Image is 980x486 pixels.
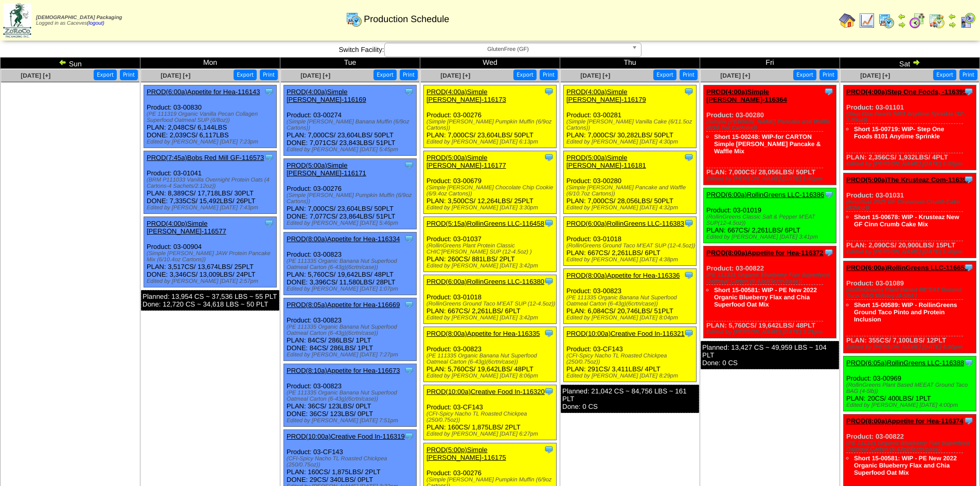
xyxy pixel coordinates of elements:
div: (RollinGreens Ground Taco M'EAT SUP (12-4.5oz)) [426,301,556,307]
a: PROD(4:00p)Simple [PERSON_NAME]-116577 [147,220,226,235]
div: Product: 03-00280 PLAN: 7,000CS / 28,056LBS / 50PLT [704,85,836,185]
img: Tooltip [264,86,274,97]
img: Tooltip [264,152,274,163]
div: Product: 03-01041 PLAN: 8,389CS / 17,718LBS / 30PLT DONE: 7,335CS / 15,492LBS / 26PLT [144,151,277,214]
div: Edited by [PERSON_NAME] [DATE] 4:00pm [846,344,976,350]
td: Fri [700,58,840,69]
div: (Simple [PERSON_NAME] Pancake and Waffle (6/10.7oz Cartons)) [706,119,836,131]
div: Edited by [PERSON_NAME] [DATE] 4:00pm [846,402,976,408]
div: (PE 111331 Organic Blueberry Flax Superfood Oatmeal Carton (6-43g)(6crtn/case)) [706,272,836,284]
td: Sun [1,58,140,69]
div: Edited by [PERSON_NAME] [DATE] 6:27pm [426,431,556,437]
div: (PE 111335 Organic Banana Nut Superfood Oatmeal Carton (6-43g)(6crtn/case)) [426,353,556,365]
div: Product: 03-01037 PLAN: 260CS / 881LBS / 2PLT [424,217,557,272]
a: PROD(4:00a)Simple [PERSON_NAME]-116179 [566,88,646,103]
div: Product: 03-00823 PLAN: 6,084CS / 20,746LBS / 51PLT [564,269,697,324]
div: Product: 03-01101 PLAN: 2,356CS / 1,932LBS / 4PLT [844,85,976,170]
div: (Simple [PERSON_NAME] Banana Muffin (6/9oz Cartons)) [287,119,416,131]
a: PROD(6:00a)RollinGreens LLC-116380 [426,278,544,285]
div: (CFI-Spicy Nacho TL Roasted Chickpea (250/0.75oz)) [566,353,696,365]
div: (PE 111331 Organic Blueberry Flax Superfood Oatmeal Carton (6-43g)(6crtn/case)) [846,440,976,453]
img: Tooltip [544,218,554,228]
div: Edited by [PERSON_NAME] [DATE] 5:40pm [706,176,836,182]
div: (RollinGreens Ground Taco M'EAT SUP (12-4.5oz)) [566,243,696,249]
span: [DEMOGRAPHIC_DATA] Packaging [36,15,122,21]
div: Product: 03-00823 PLAN: 5,760CS / 19,642LBS / 48PLT [424,327,557,382]
div: Product: 03-01089 PLAN: 355CS / 7,100LBS / 12PLT [844,261,976,353]
img: line_graph.gif [859,12,875,29]
a: PROD(8:00a)Appetite for Hea-116335 [426,330,540,337]
img: Tooltip [824,247,834,258]
img: Tooltip [544,276,554,286]
img: zoroco-logo-small.webp [3,3,31,38]
div: Planned: 13,954 CS ~ 37,536 LBS ~ 55 PLT Done: 12,720 CS ~ 34,618 LBS ~ 50 PLT [141,290,279,311]
a: [DATE] [+] [440,72,470,79]
a: PROD(8:05a)Appetite for Hea-116669 [287,301,400,309]
a: [DATE] [+] [860,72,890,79]
div: Product: 03-00280 PLAN: 7,000CS / 28,056LBS / 50PLT [564,151,697,214]
div: Edited by [PERSON_NAME] [DATE] 4:32pm [566,205,696,211]
td: Sat [840,58,980,69]
button: Export [933,69,956,80]
div: (PE 111335 Organic Banana Nut Superfood Oatmeal Carton (6-43g)(6crtn/case)) [566,295,696,307]
div: Edited by [PERSON_NAME] [DATE] 2:57pm [147,278,276,284]
img: Tooltip [404,431,414,441]
img: arrowleft.gif [59,58,67,66]
img: Tooltip [684,270,694,280]
a: PROD(5:00a)Simple [PERSON_NAME]-116171 [287,161,366,177]
div: Edited by [PERSON_NAME] [DATE] 4:38pm [566,257,696,263]
div: Edited by [PERSON_NAME] [DATE] 3:30pm [426,205,556,211]
div: Product: 03-00823 PLAN: 5,760CS / 19,642LBS / 48PLT DONE: 3,396CS / 11,580LBS / 28PLT [284,232,417,295]
a: PROD(10:00a)Creative Food In-116319 [287,433,405,440]
span: GlutenFree (GF) [389,43,628,56]
div: Edited by [PERSON_NAME] [DATE] 8:06pm [426,373,556,379]
img: arrowright.gif [898,21,906,29]
td: Tue [280,58,420,69]
div: Edited by [PERSON_NAME] [DATE] 6:13pm [426,139,556,145]
a: PROD(4:00a)Step One Foods, -116395 [846,88,967,96]
div: Edited by [PERSON_NAME] [DATE] 3:42pm [426,315,556,321]
img: Tooltip [684,328,694,338]
span: [DATE] [+] [161,72,190,79]
img: Tooltip [684,218,694,228]
div: Planned: 13,427 CS ~ 49,959 LBS ~ 104 PLT Done: 0 CS [701,341,839,369]
td: Thu [560,58,700,69]
div: Edited by [PERSON_NAME] [DATE] 8:04pm [566,315,696,321]
a: [DATE] [+] [720,72,750,79]
div: Edited by [PERSON_NAME] [DATE] 7:51pm [287,418,416,424]
td: Wed [420,58,560,69]
div: (BRM P111033 Vanilla Overnight Protein Oats (4 Cartons-4 Sachets/2.12oz)) [147,177,276,189]
img: arrowleft.gif [948,12,956,21]
div: Edited by [PERSON_NAME] [DATE] 5:37pm [846,161,976,167]
img: arrowleft.gif [898,12,906,21]
div: (RollinGreens Plant Protein Classic CHIC'[PERSON_NAME] SUP (12-4.5oz) ) [426,243,556,255]
img: Tooltip [544,86,554,97]
span: [DATE] [+] [21,72,50,79]
div: Product: 03-00276 PLAN: 7,000CS / 23,604LBS / 50PLT [424,85,557,148]
div: (RollinGreens Classic Salt & Pepper M'EAT SUP(12-4.5oz)) [706,214,836,226]
button: Export [94,69,117,80]
button: Export [513,69,537,80]
div: Product: 03-00969 PLAN: 20CS / 400LBS / 1PLT [844,356,976,411]
a: PROD(8:00a)Appetite for Hea-116374 [846,417,964,425]
div: (Simple [PERSON_NAME] Chocolate Chip Cookie (6/9.4oz Cartons)) [426,185,556,197]
button: Print [680,69,698,80]
img: Tooltip [404,86,414,97]
a: PROD(7:45a)Bobs Red Mill GF-116573 [147,154,264,161]
a: PROD(4:00a)Simple [PERSON_NAME]-116173 [426,88,506,103]
a: PROD(10:00a)Creative Food In-116320 [426,388,545,395]
div: Edited by [PERSON_NAME] [DATE] 5:45pm [287,147,416,153]
div: Edited by [PERSON_NAME] [DATE] 3:41pm [706,234,836,240]
img: Tooltip [964,357,974,368]
span: Logged in as Caceves [36,15,122,26]
div: (CFI-Spicy Nacho TL Roasted Chickpea (250/0.75oz)) [426,411,556,423]
div: (Simple [PERSON_NAME] Pancake and Waffle (6/10.7oz Cartons)) [566,185,696,197]
div: (PE 111335 Organic Banana Nut Superfood Oatmeal Carton (6-43g)(6crtn/case)) [287,390,416,402]
span: Production Schedule [364,14,449,25]
button: Export [373,69,397,80]
div: Product: 03-CF143 PLAN: 291CS / 3,411LBS / 4PLT [564,327,697,382]
div: Product: 03-01019 PLAN: 667CS / 2,261LBS / 6PLT [704,188,836,243]
span: [DATE] [+] [580,72,610,79]
div: Edited by [PERSON_NAME] [DATE] 3:42pm [426,263,556,269]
